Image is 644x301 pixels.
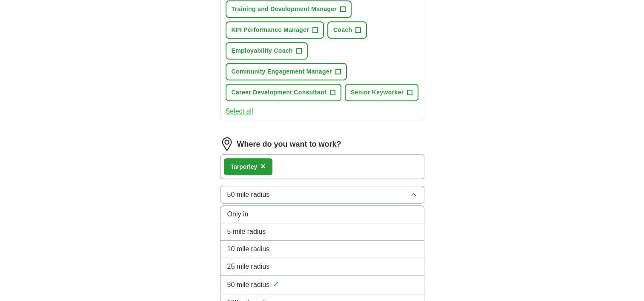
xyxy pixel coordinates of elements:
[260,162,266,171] span: ×
[226,0,352,18] button: Training and Development Manager
[227,244,270,254] span: 10 mile radius
[226,42,308,60] button: Employability Coach
[220,186,424,204] button: 50 mile radius
[232,26,309,34] span: KPI Performance Manager
[227,227,266,237] span: 5 mile radius
[231,162,258,171] div: Tarporley
[227,209,249,219] span: Only in
[227,280,270,290] span: 50 mile radius
[232,88,326,97] span: Career Development Consultant
[226,63,347,80] button: Community Engagement Manager
[232,67,332,76] span: Community Engagement Manager
[333,26,352,34] span: Coach
[220,137,234,151] img: location.png
[232,5,337,14] span: Training and Development Manager
[226,106,253,116] button: Select all
[227,261,270,272] span: 25 mile radius
[226,84,341,101] button: Career Development Consultant
[327,21,367,39] button: Coach
[273,279,279,290] span: ✓
[232,46,293,55] span: Employability Coach
[227,190,270,200] span: 50 mile radius
[260,160,266,173] button: ×
[237,139,341,150] label: Where do you want to work?
[226,21,324,39] button: KPI Performance Manager
[345,84,419,101] button: Senior Keyworker
[351,88,404,97] span: Senior Keyworker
